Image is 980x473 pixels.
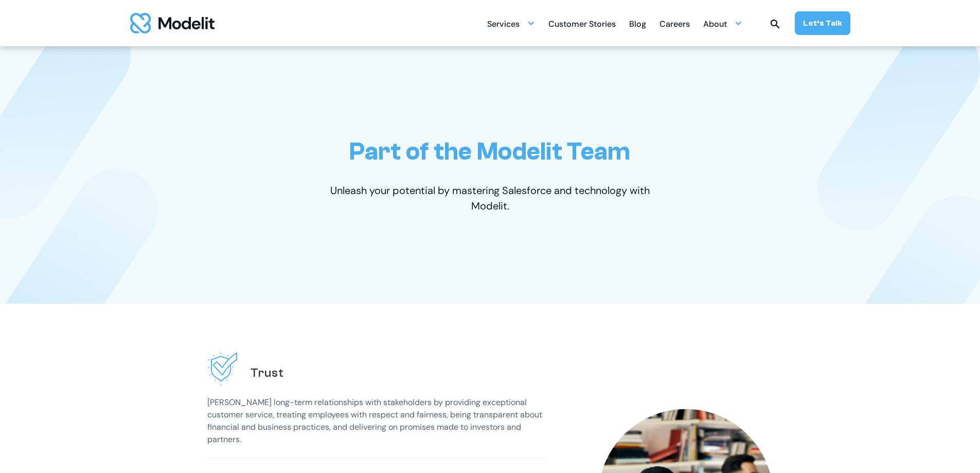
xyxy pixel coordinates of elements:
[487,15,520,35] div: Services
[660,15,690,35] div: Careers
[660,13,690,33] a: Careers
[130,13,215,33] img: modelit logo
[207,396,547,446] p: [PERSON_NAME] long-term relationships with stakeholders by providing exceptional customer service...
[130,13,215,33] a: home
[251,365,284,381] h2: Trust
[548,15,616,35] div: Customer Stories
[349,137,630,166] h1: Part of the Modelit Team
[629,13,646,33] a: Blog
[703,15,727,35] div: About
[795,11,850,35] a: Let’s Talk
[313,183,668,214] p: Unleash your potential by mastering Salesforce and technology with Modelit.
[548,13,616,33] a: Customer Stories
[487,13,535,33] div: Services
[629,15,646,35] div: Blog
[803,17,842,29] div: Let’s Talk
[703,13,742,33] div: About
